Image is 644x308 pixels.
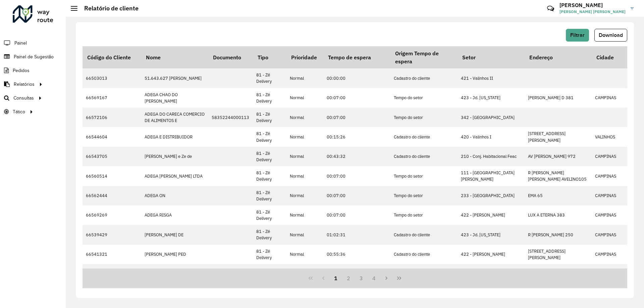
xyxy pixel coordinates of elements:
[390,264,458,284] td: Tempo do setor
[286,245,323,264] td: Normal
[141,245,208,264] td: [PERSON_NAME] PED
[458,88,525,108] td: 423 - Jd. [US_STATE]
[83,147,141,166] td: 66543705
[286,88,323,108] td: Normal
[83,88,141,108] td: 66569167
[458,68,525,88] td: 421 - Valinhos II
[14,53,54,60] span: Painel de Sugestão
[83,205,141,225] td: 66569269
[253,108,286,127] td: 81 - Zé Delivery
[14,40,27,47] span: Painel
[525,225,592,244] td: R [PERSON_NAME] 250
[253,46,286,68] th: Tipo
[141,225,208,244] td: [PERSON_NAME] DE
[141,166,208,186] td: ADEGA [PERSON_NAME] LTDA
[141,205,208,225] td: ADEGA RISGA
[458,166,525,186] td: 111 - [GEOGRAPHIC_DATA][PERSON_NAME]
[253,225,286,244] td: 81 - Zé Delivery
[390,225,458,244] td: Cadastro do cliente
[368,272,380,285] button: 4
[323,68,390,88] td: 00:00:00
[253,68,286,88] td: 81 - Zé Delivery
[141,147,208,166] td: [PERSON_NAME] e Ze de
[355,272,368,285] button: 3
[458,245,525,264] td: 422 - [PERSON_NAME]
[141,68,208,88] td: 51.643.627 [PERSON_NAME]
[599,32,623,38] span: Download
[13,67,30,74] span: Pedidos
[286,46,323,68] th: Prioridade
[566,29,589,42] button: Filtrar
[286,147,323,166] td: Normal
[525,166,592,186] td: R [PERSON_NAME] [PERSON_NAME] AVELINO105
[286,108,323,127] td: Normal
[83,264,141,284] td: 66559275
[525,147,592,166] td: AV [PERSON_NAME] 972
[390,245,458,264] td: Cadastro do cliente
[253,245,286,264] td: 81 - Zé Delivery
[83,108,141,127] td: 66572106
[525,264,592,284] td: [PERSON_NAME] 788
[141,186,208,205] td: ADEGA ON
[253,147,286,166] td: 81 - Zé Delivery
[83,127,141,146] td: 66544604
[141,127,208,146] td: ADEGA E DISTRIBUIDOR
[525,46,592,68] th: Endereço
[458,46,525,68] th: Setor
[141,108,208,127] td: ADEGA DO CARECA COMERCIO DE ALIMENTOS E
[458,147,525,166] td: 210 - Conj. Habitacional Feac
[323,264,390,284] td: 00:07:00
[323,88,390,108] td: 00:07:00
[390,108,458,127] td: Tempo do setor
[525,88,592,108] td: [PERSON_NAME] D 381
[525,186,592,205] td: EMA 65
[570,32,585,38] span: Filtrar
[208,46,253,68] th: Documento
[323,147,390,166] td: 00:43:32
[14,81,35,88] span: Relatórios
[323,127,390,146] td: 00:15:26
[458,127,525,146] td: 420 - Valinhos I
[286,127,323,146] td: Normal
[323,245,390,264] td: 00:55:36
[390,205,458,225] td: Tempo do setor
[13,95,34,102] span: Consultas
[83,46,141,68] th: Código do Cliente
[458,225,525,244] td: 423 - Jd. [US_STATE]
[83,68,141,88] td: 66503013
[458,205,525,225] td: 422 - [PERSON_NAME]
[559,2,626,8] h3: [PERSON_NAME]
[330,272,342,285] button: 1
[390,88,458,108] td: Tempo do setor
[525,127,592,146] td: [STREET_ADDRESS][PERSON_NAME]
[141,88,208,108] td: ADEGA CHAO DO [PERSON_NAME]
[253,127,286,146] td: 81 - Zé Delivery
[390,46,458,68] th: Origem Tempo de espera
[83,186,141,205] td: 66562444
[253,88,286,108] td: 81 - Zé Delivery
[342,272,355,285] button: 2
[286,166,323,186] td: Normal
[525,245,592,264] td: [STREET_ADDRESS][PERSON_NAME]
[323,186,390,205] td: 00:07:00
[390,166,458,186] td: Tempo do setor
[390,186,458,205] td: Tempo do setor
[13,108,25,115] span: Tático
[393,272,406,285] button: Last Page
[458,108,525,127] td: 342 - [GEOGRAPHIC_DATA]
[83,225,141,244] td: 66539429
[323,205,390,225] td: 00:07:00
[83,166,141,186] td: 66560514
[323,108,390,127] td: 00:07:00
[83,245,141,264] td: 66541321
[525,205,592,225] td: LUX A ETERNA 383
[141,264,208,284] td: [PERSON_NAME] [PERSON_NAME] DOS
[458,186,525,205] td: 233 - [GEOGRAPHIC_DATA]
[253,264,286,284] td: 81 - Zé Delivery
[543,1,558,16] a: Contato Rápido
[323,225,390,244] td: 01:02:31
[458,264,525,284] td: 441 - Jardim Amanda
[594,29,627,42] button: Download
[286,205,323,225] td: Normal
[286,264,323,284] td: Normal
